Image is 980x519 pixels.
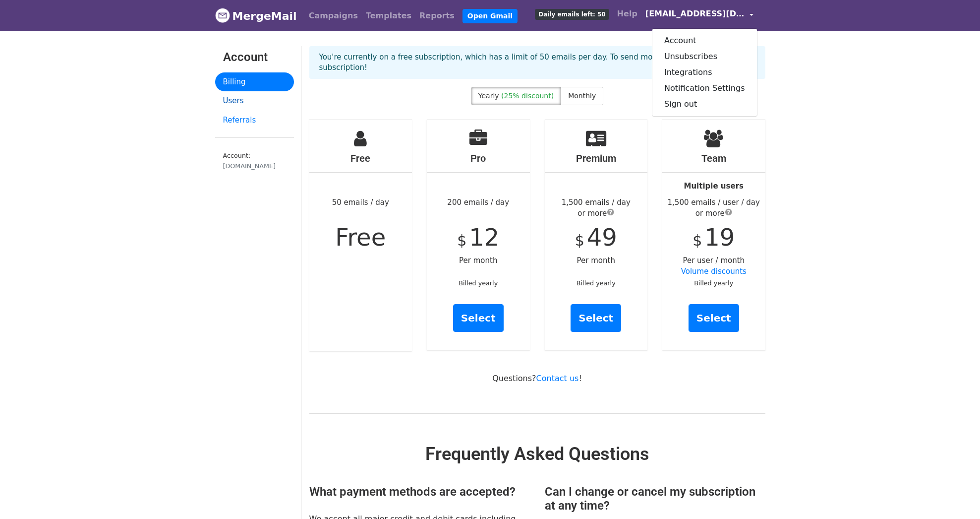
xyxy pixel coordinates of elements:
div: [EMAIL_ADDRESS][DOMAIN_NAME] [652,28,757,117]
a: Referrals [215,111,294,130]
small: Billed yearly [694,279,733,287]
a: Templates [362,6,415,26]
a: Users [215,91,294,111]
a: Reports [415,6,459,26]
span: Daily emails left: 50 [535,9,609,20]
a: Daily emails left: 50 [531,4,613,24]
span: Free [335,223,386,251]
span: Monthly [568,92,596,100]
div: [DOMAIN_NAME] [223,161,286,171]
span: $ [457,232,466,249]
span: 19 [704,223,735,251]
iframe: Chat Widget [930,471,980,519]
h3: What payment methods are accepted? [309,485,530,499]
h2: Frequently Asked Questions [309,444,765,465]
span: 49 [587,223,617,251]
a: Help [613,4,641,24]
a: Billing [215,72,294,92]
span: Yearly [478,92,499,100]
a: Notification Settings [652,80,757,96]
h3: Account [223,50,286,65]
a: Account [652,33,757,49]
div: Per month [545,120,648,350]
h3: Can I change or cancel my subscription at any time? [545,485,765,514]
a: Unsubscribes [652,49,757,65]
span: (25% discount) [501,92,554,100]
p: You're currently on a free subscription, which has a limit of 50 emails per day. To send more ema... [319,52,755,73]
a: Volume discounts [681,267,747,276]
a: Contact us [536,374,579,383]
small: Account: [223,152,286,171]
span: $ [575,232,584,249]
small: Billed yearly [459,279,498,287]
div: 1,500 emails / user / day or more [662,197,765,219]
div: 1,500 emails / day or more [545,197,648,219]
p: Questions? ! [309,373,765,384]
a: [EMAIL_ADDRESS][DOMAIN_NAME] [641,4,757,27]
strong: Multiple users [684,182,744,191]
h4: Pro [427,152,530,164]
h4: Team [662,152,765,164]
div: 50 emails / day [309,120,412,351]
span: $ [692,232,702,249]
span: 12 [469,223,499,251]
h4: Premium [545,152,648,164]
div: Per user / month [662,120,765,350]
h4: Free [309,152,412,164]
a: Open Gmail [462,9,518,23]
a: Campaigns [305,6,362,26]
a: Select [453,304,504,332]
div: 200 emails / day Per month [427,120,530,350]
a: MergeMail [215,5,297,26]
a: Sign out [652,96,757,112]
a: Integrations [652,65,757,80]
a: Select [689,304,739,332]
img: MergeMail logo [215,8,230,23]
span: [EMAIL_ADDRESS][DOMAIN_NAME] [645,8,745,20]
a: Select [571,304,621,332]
small: Billed yearly [576,279,616,287]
